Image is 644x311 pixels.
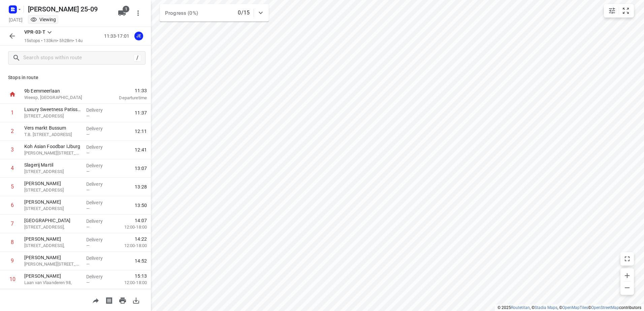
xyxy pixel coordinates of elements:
[23,53,134,63] input: Search stops within route
[86,280,90,285] span: —
[89,297,102,303] span: Share route
[511,305,530,310] a: Routetitan
[11,183,14,190] div: 5
[24,180,81,187] p: [PERSON_NAME]
[86,218,111,224] p: Delivery
[11,257,14,264] div: 9
[123,6,129,12] span: 1
[24,236,81,242] p: [PERSON_NAME]
[102,87,147,94] span: 11:33
[86,243,90,248] span: —
[24,205,81,212] p: 16 Jonagoldstraat, Amsterdam
[135,128,147,135] span: 12:11
[102,95,147,101] p: Departure time
[86,206,90,211] span: —
[24,199,81,205] p: [PERSON_NAME]
[115,6,129,20] button: 1
[135,217,147,224] span: 14:07
[24,279,81,286] p: Laan van Vlaanderen 98,
[86,236,111,243] p: Delivery
[24,88,94,94] p: 9b Eemmeerlaan
[9,276,15,282] div: 10
[86,224,90,230] span: —
[8,74,143,81] p: Stops in route
[86,255,111,262] p: Delivery
[562,305,588,310] a: OpenMapTiles
[11,165,14,171] div: 4
[86,132,90,137] span: —
[165,10,198,16] span: Progress (0%)
[86,144,111,150] p: Delivery
[11,109,14,116] div: 1
[135,273,147,279] span: 15:13
[102,297,116,303] span: Print shipping labels
[160,4,269,22] div: Progress (0%)0/15
[86,273,111,280] p: Delivery
[86,262,90,267] span: —
[86,113,90,118] span: —
[114,242,147,249] p: 12:00-18:00
[604,4,634,18] div: small contained button group
[135,165,147,172] span: 13:07
[135,236,147,242] span: 14:22
[24,242,81,249] p: [STREET_ADDRESS],
[86,181,111,187] p: Delivery
[132,33,146,39] span: Assigned to Jeffrey E
[135,146,147,153] span: 12:41
[114,279,147,286] p: 12:00-18:00
[116,297,129,303] span: Print route
[86,199,111,206] p: Delivery
[11,146,14,153] div: 3
[24,261,81,268] p: Martini van Geffenstraat 29C, Amsterdam
[86,150,90,155] span: —
[24,106,81,113] p: Luxury Sweetness Patisserie
[24,94,94,101] p: Weesp, [GEOGRAPHIC_DATA]
[86,187,90,193] span: —
[24,29,45,36] p: VPR-03-T
[24,125,81,131] p: Vers markt Bussum
[30,16,56,23] div: You are currently in view mode. To make any changes, go to edit project.
[535,305,557,310] a: Stadia Maps
[11,239,14,245] div: 8
[135,109,147,116] span: 11:37
[135,257,147,264] span: 14:52
[238,9,250,17] p: 0/15
[24,150,81,157] p: Krijn Taconiskade 372, Amsterdam
[104,33,132,40] p: 11:33-17:01
[24,224,81,231] p: [STREET_ADDRESS],
[24,131,81,138] p: T.B. Huurmanlaan 9, Bussum
[135,202,147,209] span: 13:50
[497,305,641,310] li: © 2025 , © , © © contributors
[86,107,111,113] p: Delivery
[135,183,147,190] span: 13:28
[86,169,90,174] span: —
[11,128,14,134] div: 2
[134,54,141,62] div: /
[24,187,81,194] p: Gentiaanstraat 13, Amsterdam
[605,4,619,18] button: Map settings
[129,297,143,303] span: Download route
[86,162,111,169] p: Delivery
[24,143,81,150] p: Koh Asian Foodbar IJburg
[591,305,619,310] a: OpenStreetMap
[24,162,81,168] p: Slagerij Martil
[131,6,145,20] button: More
[24,254,81,261] p: [PERSON_NAME]
[11,202,14,208] div: 6
[24,38,83,44] p: 15 stops • 133km • 5h28m • 14u
[11,220,14,227] div: 7
[114,224,147,231] p: 12:00-18:00
[24,168,81,175] p: Bezaanjachtplein 259, Amsterdam
[619,4,633,18] button: Fit zoom
[24,273,81,279] p: [PERSON_NAME]
[86,125,111,132] p: Delivery
[24,217,81,224] p: [GEOGRAPHIC_DATA]
[24,113,81,119] p: [STREET_ADDRESS]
